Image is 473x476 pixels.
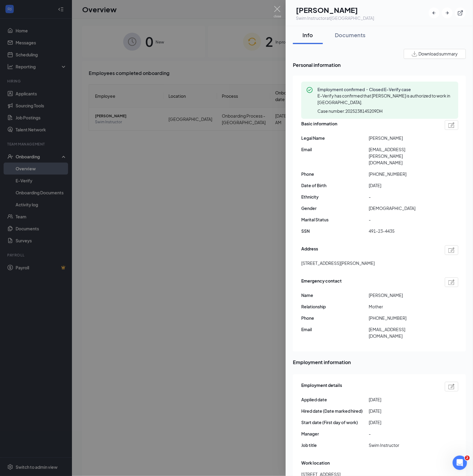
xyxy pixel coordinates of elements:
span: Legal Name [301,135,369,141]
span: [DATE] [369,396,436,403]
div: Documents [335,31,365,39]
span: [DATE] [369,182,436,189]
span: Relationship [301,303,369,310]
span: [DEMOGRAPHIC_DATA] [369,205,436,211]
div: Info [299,31,317,39]
span: [PERSON_NAME] [369,135,436,141]
span: Applied date [301,396,369,403]
iframe: Intercom live chat [453,456,467,470]
span: - [369,193,436,200]
span: [STREET_ADDRESS][PERSON_NAME] [301,260,375,266]
span: Start date (First day of work) [301,419,369,426]
span: [PHONE_NUMBER] [369,171,436,177]
svg: ExternalLink [457,10,463,16]
span: [DATE] [369,419,436,426]
span: [DATE] [369,408,436,414]
span: Case number: 2025238145209DH [317,108,382,114]
span: [EMAIL_ADDRESS][DOMAIN_NAME] [369,326,436,339]
span: Mother [369,303,436,310]
span: Personal information [293,61,466,69]
svg: CheckmarkCircle [306,86,313,94]
span: 491-23-4435 [369,228,436,234]
span: Hired date (Date marked hired) [301,408,369,414]
span: Employment information [293,358,466,366]
span: - [369,430,436,437]
span: Emergency contact [301,277,342,287]
svg: ArrowRight [444,10,450,16]
span: - [369,216,436,223]
span: Work location [301,460,330,466]
span: Manager [301,430,369,437]
span: Marital Status [301,216,369,223]
span: Date of Birth [301,182,369,189]
span: [PHONE_NUMBER] [369,315,436,321]
span: Swim Instructor [369,442,436,448]
h1: [PERSON_NAME] [296,5,374,15]
button: Download summary [404,49,466,59]
span: SSN [301,228,369,234]
span: Phone [301,315,369,321]
span: Email [301,326,369,333]
span: Ethnicity [301,193,369,200]
span: Email [301,146,369,153]
span: Download summary [418,51,458,57]
div: Swim Instructor at [GEOGRAPHIC_DATA] [296,15,374,21]
span: Employment details [301,382,342,391]
button: ArrowLeftNew [429,7,439,18]
span: Basic information [301,120,337,130]
span: 2 [465,456,470,460]
span: Employment confirmed・Closed E-Verify case [317,86,454,92]
span: [EMAIL_ADDRESS][PERSON_NAME][DOMAIN_NAME] [369,146,436,166]
span: Address [301,245,318,255]
span: [PERSON_NAME] [369,292,436,298]
span: Job title [301,442,369,448]
span: Name [301,292,369,298]
button: ArrowRight [442,7,453,18]
span: Gender [301,205,369,211]
span: Phone [301,171,369,177]
button: ExternalLink [455,7,466,18]
span: E-Verify has confirmed that [PERSON_NAME] is authorized to work in [GEOGRAPHIC_DATA]. [317,93,450,105]
svg: ArrowLeftNew [431,10,437,16]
